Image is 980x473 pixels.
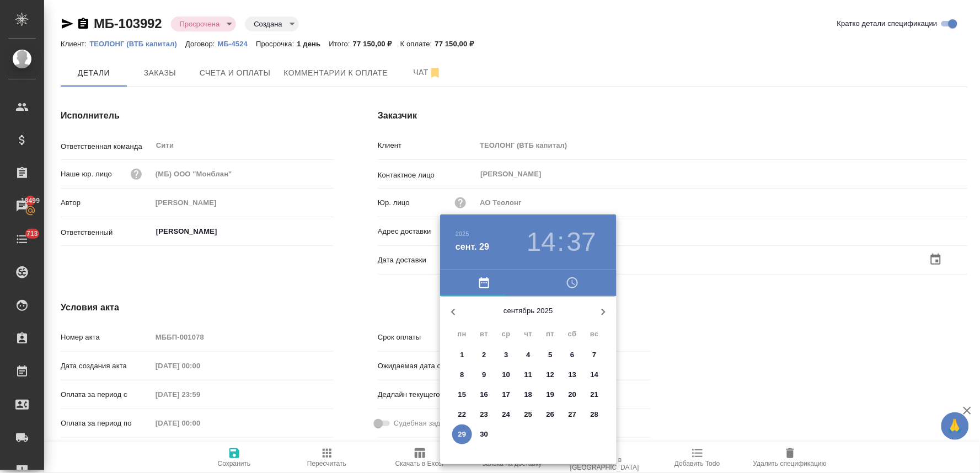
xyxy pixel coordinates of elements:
[540,329,560,340] span: пт
[591,369,599,380] p: 14
[518,345,538,365] button: 4
[452,345,472,365] button: 1
[474,385,494,405] button: 16
[496,405,516,424] button: 24
[585,385,604,405] button: 21
[474,365,494,385] button: 9
[458,409,467,420] p: 22
[563,345,582,365] button: 6
[548,350,552,361] p: 5
[524,409,533,420] p: 25
[456,230,469,237] button: 2025
[452,424,472,444] button: 29
[480,389,489,400] p: 16
[547,389,555,400] p: 19
[474,405,494,424] button: 23
[518,365,538,385] button: 11
[585,329,604,340] span: вс
[563,365,582,385] button: 13
[452,405,472,424] button: 22
[502,389,511,400] p: 17
[527,227,556,257] button: 14
[480,409,489,420] p: 23
[496,365,516,385] button: 10
[524,389,533,400] p: 18
[480,429,489,440] p: 30
[504,350,508,361] p: 3
[502,369,511,380] p: 10
[460,369,464,380] p: 8
[496,345,516,365] button: 3
[540,365,560,385] button: 12
[569,369,577,380] p: 13
[452,365,472,385] button: 8
[569,409,577,420] p: 27
[569,389,577,400] p: 20
[585,365,604,385] button: 14
[570,350,574,361] p: 6
[474,345,494,365] button: 2
[585,405,604,424] button: 28
[540,345,560,365] button: 5
[524,369,533,380] p: 11
[518,385,538,405] button: 18
[502,409,511,420] p: 24
[563,385,582,405] button: 20
[591,389,599,400] p: 21
[585,345,604,365] button: 7
[496,329,516,340] span: ср
[591,409,599,420] p: 28
[547,369,555,380] p: 12
[482,350,486,361] p: 2
[452,329,472,340] span: пн
[467,305,590,316] p: сентябрь 2025
[567,227,596,257] button: 37
[540,385,560,405] button: 19
[557,227,564,257] h3: :
[518,329,538,340] span: чт
[526,350,530,361] p: 4
[563,329,582,340] span: сб
[496,385,516,405] button: 17
[540,405,560,424] button: 26
[474,424,494,444] button: 30
[547,409,555,420] p: 26
[474,329,494,340] span: вт
[458,429,467,440] p: 29
[563,405,582,424] button: 27
[482,369,486,380] p: 9
[518,405,538,424] button: 25
[452,385,472,405] button: 15
[456,240,490,254] button: сент. 29
[458,389,467,400] p: 15
[460,350,464,361] p: 1
[592,350,596,361] p: 7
